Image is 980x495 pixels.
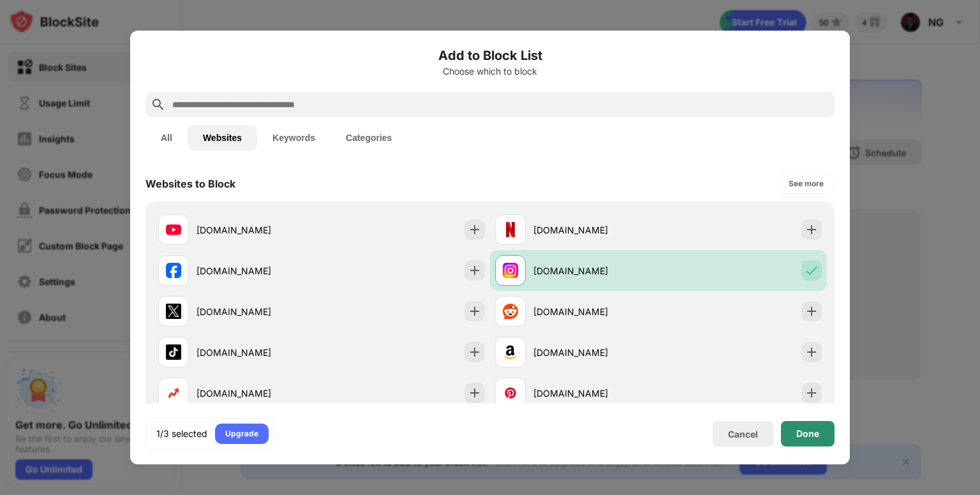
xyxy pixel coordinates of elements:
[166,263,181,278] img: favicons
[330,125,407,151] button: Categories
[503,304,518,319] img: favicons
[156,427,207,440] div: 1/3 selected
[197,305,322,318] div: [DOMAIN_NAME]
[533,223,658,237] div: [DOMAIN_NAME]
[166,344,181,360] img: favicons
[257,125,330,151] button: Keywords
[197,264,322,277] div: [DOMAIN_NAME]
[503,344,518,360] img: favicons
[533,387,658,400] div: [DOMAIN_NAME]
[503,263,518,278] img: favicons
[728,429,758,440] div: Cancel
[533,305,658,318] div: [DOMAIN_NAME]
[145,46,835,65] h6: Add to Block List
[225,427,258,440] div: Upgrade
[796,429,819,439] div: Done
[197,387,322,400] div: [DOMAIN_NAME]
[503,222,518,237] img: favicons
[166,222,181,237] img: favicons
[197,346,322,359] div: [DOMAIN_NAME]
[145,177,235,190] div: Websites to Block
[197,223,322,237] div: [DOMAIN_NAME]
[145,125,188,151] button: All
[789,177,824,190] div: See more
[533,264,658,277] div: [DOMAIN_NAME]
[166,385,181,401] img: favicons
[188,125,257,151] button: Websites
[533,346,658,359] div: [DOMAIN_NAME]
[151,97,166,112] img: search.svg
[503,385,518,401] img: favicons
[145,66,835,77] div: Choose which to block
[166,304,181,319] img: favicons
